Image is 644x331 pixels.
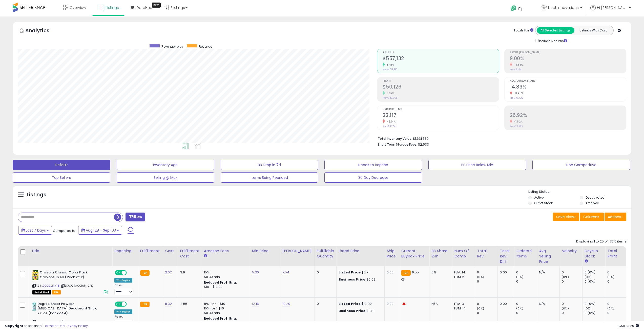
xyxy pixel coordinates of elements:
div: 0% [431,270,448,275]
small: (0%) [562,306,569,310]
h2: 22,117 [383,112,499,119]
div: Min Price [252,248,278,254]
a: Terms of Use [43,323,65,328]
h2: $557,132 [383,56,499,62]
div: 0 [607,270,628,275]
span: Columns [583,214,599,219]
small: FBA [401,270,410,276]
div: 0 [562,302,582,306]
a: 7.54 [282,270,289,275]
h2: $50,126 [383,84,499,91]
span: OFF [126,302,134,306]
span: Last 7 Days [26,228,46,233]
span: DataHub [136,5,152,10]
b: Listed Price: [339,270,362,275]
div: 0 [516,311,537,315]
div: 0 (0%) [585,279,605,284]
b: Reduced Prof. Rng. [204,280,237,285]
a: Hi [PERSON_NAME] [590,5,631,16]
span: 2025-09-11 13:29 GMT [618,323,639,328]
button: Save View [553,213,579,221]
small: (0%) [477,306,484,310]
a: 8.32 [165,301,172,306]
div: Preset: [114,284,134,295]
div: Total Rev. Diff. [500,248,512,264]
b: Short Term Storage Fees: [378,142,417,147]
div: Fulfillment [140,248,161,254]
span: Revenue [383,51,499,54]
div: Days In Stock [585,248,603,259]
div: 0 [477,311,497,315]
b: Crayola Classic Color Pack Crayons 16 ea (Pack of 2) [40,270,101,281]
b: Listed Price: [339,301,362,306]
div: [PERSON_NAME] [282,248,313,254]
small: Prev: 15.36% [510,96,523,99]
span: 6.55 [412,270,419,275]
div: N/A [539,270,556,275]
a: B01IADVZ1G [43,320,58,324]
span: FBA [52,290,61,294]
a: B00ECIFYT8 [43,284,60,288]
small: Prev: $513,810 [383,68,397,71]
li: $1,631,539 [378,135,622,141]
div: FBM: 14 [454,306,471,311]
h2: 9.00% [510,56,626,62]
div: $0.30 min [204,311,246,315]
a: 2.02 [165,270,172,275]
small: Amazon Fees. [204,254,207,258]
span: Hi [PERSON_NAME] [597,5,627,10]
div: 0 [516,279,537,284]
span: ON [115,271,122,275]
div: 0 [477,279,497,284]
small: FBA [140,302,150,307]
span: Neat Innovations [548,5,579,10]
div: 15% [204,270,246,275]
div: 0 [516,302,537,306]
span: Revenue (prev) [161,44,184,49]
a: 12.16 [252,301,259,306]
button: Aug-28 - Sep-03 [78,226,122,235]
button: Filters [126,213,145,221]
div: 0 (0%) [585,311,605,315]
div: Win BuyBox [114,278,132,283]
a: 5.30 [252,270,259,275]
div: 0 [607,311,628,315]
div: Listed Price [339,248,382,254]
div: $0.30 min [204,275,246,279]
span: Listings [106,5,119,10]
div: 0.00 [387,270,395,275]
small: (0%) [585,306,592,310]
div: N/A [431,302,448,306]
strong: Copyright [5,323,24,328]
small: (0%) [516,275,523,279]
small: -1.82% [512,120,523,124]
h5: Listings [27,191,46,198]
small: -3.45% [512,91,523,95]
div: N/A [539,302,556,306]
div: Fulfillable Quantity [317,248,334,259]
span: OFF [126,271,134,275]
small: Prev: 9.41% [510,68,522,71]
b: Business Price: [339,277,366,282]
b: Degree Sheer Powder [MEDICAL_DATA] Deodorant Stick, 2.6 oz (Pack of 4) [37,302,99,317]
button: Non Competitive [532,160,630,170]
i: Get Help [510,5,517,11]
div: Velocity [562,248,580,254]
div: 0 [516,270,537,275]
div: 0 [317,302,333,306]
div: Amazon Fees [204,248,248,254]
b: Total Inventory Value: [378,136,412,141]
img: 31UNkCCJ59L._SL40_.jpg [32,302,36,312]
small: (0%) [585,275,592,279]
div: FBM: 5 [454,275,471,279]
button: Top Sellers [13,172,110,183]
div: $13.9 [339,309,381,313]
div: Repricing [114,248,136,254]
div: 0 [607,279,628,284]
div: Total Profit [607,248,626,259]
div: Tooltip anchor [152,3,161,8]
div: seller snap | | [5,324,88,328]
div: ASIN: [32,270,108,294]
div: Current Buybox Price [401,248,427,259]
span: Aug-28 - Sep-03 [86,228,116,233]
